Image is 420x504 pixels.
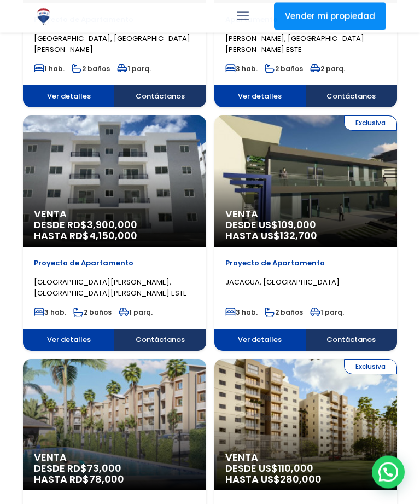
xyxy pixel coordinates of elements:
[225,277,340,288] span: JACAGUA, [GEOGRAPHIC_DATA]
[225,220,387,242] span: DESDE US$
[225,34,364,55] span: [PERSON_NAME], [GEOGRAPHIC_DATA][PERSON_NAME] ESTE
[344,116,397,131] span: Exclusiva
[73,308,112,317] span: 2 baños
[214,116,398,351] a: Exclusiva Venta DESDE US$109,000 HASTA US$132,700 Proyecto de Apartamento JACAGUA, [GEOGRAPHIC_DA...
[34,209,195,220] span: Venta
[225,65,258,74] span: 3 hab.
[34,474,195,485] span: HASTA RD$
[34,453,195,464] span: Venta
[87,218,137,232] span: 3,900,000
[23,329,114,351] span: Ver detalles
[214,86,306,108] span: Ver detalles
[306,329,397,351] span: Contáctanos
[225,474,387,485] span: HASTA US$
[278,218,316,232] span: 109,000
[114,86,206,108] span: Contáctanos
[87,462,121,476] span: 73,000
[34,308,66,317] span: 3 hab.
[89,473,124,486] span: 78,000
[234,7,252,26] a: mobile menu
[225,464,387,485] span: DESDE US$
[278,462,313,476] span: 110,000
[280,229,317,243] span: 132,700
[225,209,387,220] span: Venta
[117,65,151,74] span: 1 parq.
[114,329,206,351] span: Contáctanos
[34,258,195,269] p: Proyecto de Apartamento
[34,220,195,242] span: DESDE RD$
[265,65,303,74] span: 2 baños
[34,34,190,55] span: [GEOGRAPHIC_DATA], [GEOGRAPHIC_DATA][PERSON_NAME]
[225,231,387,242] span: HASTA US$
[265,308,303,317] span: 2 baños
[310,308,344,317] span: 1 parq.
[344,360,397,375] span: Exclusiva
[89,229,137,243] span: 4,150,000
[34,277,187,299] span: [GEOGRAPHIC_DATA][PERSON_NAME], [GEOGRAPHIC_DATA][PERSON_NAME] ESTE
[306,86,397,108] span: Contáctanos
[280,473,322,486] span: 280,000
[119,308,153,317] span: 1 parq.
[34,231,195,242] span: HASTA RD$
[34,464,195,485] span: DESDE RD$
[274,3,386,30] a: Vender mi propiedad
[310,65,345,74] span: 2 parq.
[34,7,53,26] img: Logo de REMAX
[225,308,258,317] span: 3 hab.
[225,453,387,464] span: Venta
[23,86,114,108] span: Ver detalles
[214,329,306,351] span: Ver detalles
[72,65,110,74] span: 2 baños
[34,65,65,74] span: 1 hab.
[225,258,387,269] p: Proyecto de Apartamento
[23,116,206,351] a: Venta DESDE RD$3,900,000 HASTA RD$4,150,000 Proyecto de Apartamento [GEOGRAPHIC_DATA][PERSON_NAME...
